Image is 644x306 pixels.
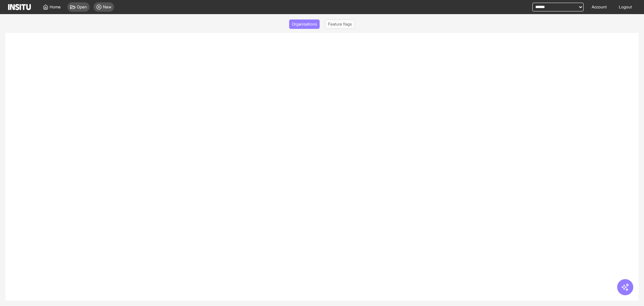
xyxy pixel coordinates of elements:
span: Open [77,4,87,10]
button: Feature flags [325,19,355,29]
button: Organisations [289,19,320,29]
span: Home [50,4,61,10]
span: New [103,4,111,10]
img: Logo [8,4,31,10]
